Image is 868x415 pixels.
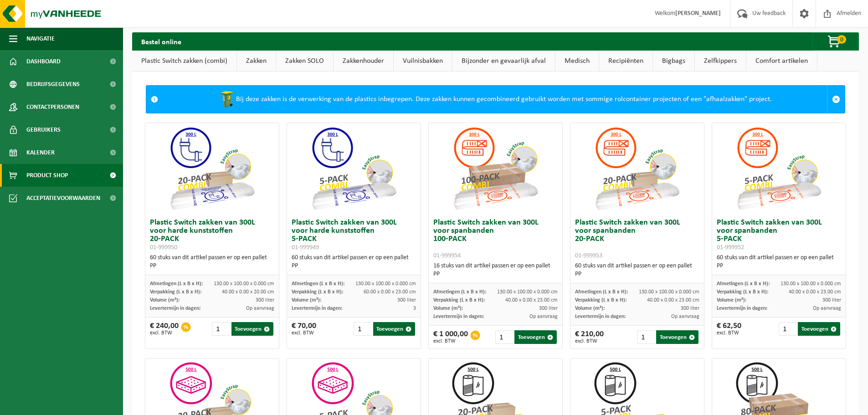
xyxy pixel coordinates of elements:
span: 0 [837,35,846,44]
a: Zakken [237,51,276,72]
span: 300 liter [822,297,841,303]
div: € 240,00 [150,322,179,336]
span: 40.00 x 0.00 x 20.00 cm [222,289,274,295]
div: 60 stuks van dit artikel passen er op een pallet [150,254,274,270]
span: 300 liter [681,306,699,311]
span: excl. BTW [433,338,468,344]
button: Toevoegen [373,322,416,336]
span: 300 liter [256,297,274,303]
span: Volume (m³): [433,306,463,311]
div: € 70,00 [292,322,316,336]
span: Levertermijn in dagen: [150,306,200,311]
span: 300 liter [539,306,558,311]
img: 01-999952 [733,123,824,214]
div: PP [575,270,699,278]
div: € 1 000,00 [433,330,468,344]
span: 130.00 x 100.00 x 0.000 cm [781,281,841,287]
span: Acceptatievoorwaarden [26,187,100,210]
span: excl. BTW [717,330,741,336]
span: excl. BTW [575,338,604,344]
img: WB-0240-HPE-GN-50.png [218,90,236,108]
h3: Plastic Switch zakken van 300L voor spanbanden 20-PACK [575,219,699,260]
span: 01-999950 [150,244,177,251]
button: 0 [812,32,858,51]
span: Afmetingen (L x B x H): [717,281,770,287]
h3: Plastic Switch zakken van 300L voor harde kunststoffen 20-PACK [150,219,274,251]
a: Plastic Switch zakken (combi) [132,51,236,72]
div: PP [150,262,274,270]
h2: Bestel online [132,32,190,50]
div: Bij deze zakken is de verwerking van de plastics inbegrepen. Deze zakken kunnen gecombineerd gebr... [163,86,827,113]
span: Op aanvraag [246,306,274,311]
strong: [PERSON_NAME] [675,10,721,17]
span: Op aanvraag [813,306,841,311]
div: € 210,00 [575,330,604,344]
span: Volume (m³): [292,297,321,303]
span: Verpakking (L x B x H): [575,297,627,303]
span: 130.00 x 100.00 x 0.000 cm [355,281,416,287]
span: Afmetingen (L x B x H): [150,281,203,287]
span: Afmetingen (L x B x H): [575,289,628,295]
img: 01-999954 [450,123,541,214]
span: excl. BTW [292,330,316,336]
span: excl. BTW [150,330,179,336]
a: Sluit melding [827,86,845,113]
span: 300 liter [397,297,416,303]
button: Toevoegen [231,322,274,336]
input: 1 [212,322,230,336]
span: Dashboard [26,50,61,73]
img: 01-999950 [166,123,257,214]
img: 01-999949 [308,123,399,214]
span: Afmetingen (L x B x H): [433,289,486,295]
span: Levertermijn in dagen: [292,306,342,311]
span: Product Shop [26,164,68,187]
span: Levertermijn in dagen: [717,306,767,311]
div: 60 stuks van dit artikel passen er op een pallet [292,254,416,270]
span: Gebruikers [26,118,61,141]
div: PP [292,262,416,270]
a: Recipiënten [599,51,652,72]
a: Zakken SOLO [276,51,333,72]
span: Verpakking (L x B x H): [717,289,768,295]
span: Volume (m³): [575,306,605,311]
span: Verpakking (L x B x H): [292,289,343,295]
span: 130.00 x 100.00 x 0.000 cm [639,289,699,295]
a: Bijzonder en gevaarlijk afval [452,51,555,72]
span: 60.00 x 0.00 x 23.00 cm [364,289,416,295]
button: Toevoegen [798,322,840,336]
div: € 62,50 [717,322,741,336]
span: Verpakking (L x B x H): [433,297,485,303]
span: Volume (m³): [717,297,746,303]
span: Bedrijfsgegevens [26,73,80,96]
span: 01-999949 [292,244,319,251]
div: 16 stuks van dit artikel passen er op een pallet [433,262,558,278]
h3: Plastic Switch zakken van 300L voor harde kunststoffen 5-PACK [292,219,416,251]
input: 1 [354,322,372,336]
div: PP [433,270,558,278]
div: PP [717,262,841,270]
div: 60 stuks van dit artikel passen er op een pallet [717,254,841,270]
span: 40.00 x 0.00 x 23.00 cm [505,297,558,303]
a: Vuilnisbakken [394,51,452,72]
button: Toevoegen [514,330,557,344]
a: Comfort artikelen [746,51,817,72]
input: 1 [779,322,797,336]
div: 60 stuks van dit artikel passen er op een pallet [575,262,699,278]
a: Zelfkippers [695,51,746,72]
button: Toevoegen [656,330,699,344]
a: Bigbags [653,51,694,72]
a: Medisch [555,51,599,72]
span: Verpakking (L x B x H): [150,289,201,295]
span: Levertermijn in dagen: [575,314,626,319]
span: 130.00 x 100.00 x 0.000 cm [214,281,274,287]
h3: Plastic Switch zakken van 300L voor spanbanden 5-PACK [717,219,841,251]
input: 1 [637,330,655,344]
span: Contactpersonen [26,96,79,118]
span: 01-999952 [717,244,744,251]
h3: Plastic Switch zakken van 300L voor spanbanden 100-PACK [433,219,558,260]
span: Levertermijn in dagen: [433,314,484,319]
a: Zakkenhouder [334,51,393,72]
span: Navigatie [26,27,55,50]
span: Volume (m³): [150,297,180,303]
span: 130.00 x 100.00 x 0.000 cm [497,289,558,295]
